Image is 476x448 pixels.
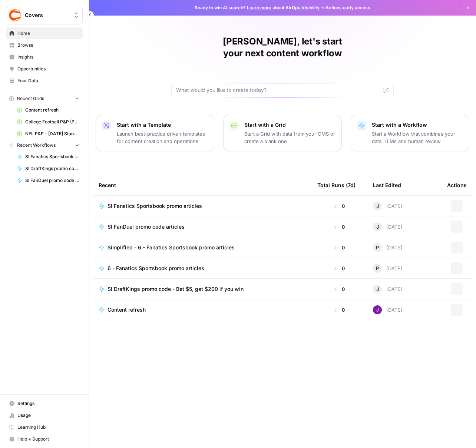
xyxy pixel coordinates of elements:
button: Help + Support [6,433,83,445]
span: College Football P&P (Production) Grid (1) [25,119,79,125]
a: NFL P&P - [DATE] Standard (Production) Grid [14,128,83,140]
div: [DATE] [373,285,402,293]
span: Covers [25,11,70,19]
span: Ready to win AI search? about AirOps Visibility [195,4,320,11]
span: SI DraftKings promo code - Bet $5, get $200 if you win [108,285,244,293]
p: Start with a Workflow [372,121,463,129]
a: College Football P&P (Production) Grid (1) [14,116,83,128]
span: J [376,285,379,293]
span: J [376,202,379,210]
div: 0 [317,265,361,272]
div: 0 [317,285,361,293]
div: [DATE] [373,202,402,210]
span: Settings [17,400,79,407]
span: Content refresh [108,306,146,313]
button: Start with a GridStart a Grid with data from your CMS or create a blank one [223,115,342,151]
button: Start with a TemplateLaunch best-practice driven templates for content creation and operations [96,115,214,151]
a: SI Fanatics Sportsbook promo articles [14,151,83,163]
div: [DATE] [373,222,402,231]
a: SI DraftKings promo code - Bet $5, get $200 if you win [14,163,83,175]
a: Opportunities [6,63,83,75]
span: Browse [17,42,79,49]
span: NFL P&P - [DATE] Standard (Production) Grid [25,130,79,137]
span: Insights [17,54,79,60]
a: Learn more [247,5,271,10]
p: Start with a Template [117,121,208,129]
a: SI FanDuel promo code articles [14,175,83,186]
a: Learning Hub [6,421,83,433]
a: SI DraftKings promo code - Bet $5, get $200 if you win [99,285,305,293]
a: Content refresh [14,104,83,116]
span: Simplified - 6 - Fanatics Sportsbook promo articles [108,244,235,251]
span: SI FanDuel promo code articles [108,223,185,230]
a: SI FanDuel promo code articles [99,223,305,230]
span: SI Fanatics Sportsbook promo articles [25,153,79,160]
span: P [376,244,379,251]
span: Home [17,30,79,37]
span: Usage [17,412,79,419]
span: Content refresh [25,107,79,113]
div: [DATE] [373,305,402,314]
span: SI DraftKings promo code - Bet $5, get $200 if you win [25,165,79,172]
span: Opportunities [17,66,79,72]
div: Recent [99,175,305,195]
img: nj1ssy6o3lyd6ijko0eoja4aphzn [373,305,382,314]
p: Start a Grid with data from your CMS or create a blank one [244,130,335,145]
span: SI FanDuel promo code articles [25,177,79,184]
p: Launch best-practice driven templates for content creation and operations [117,130,208,145]
input: What would you like to create today? [176,86,380,94]
div: [DATE] [373,243,402,252]
a: Simplified - 6 - Fanatics Sportsbook promo articles [99,244,305,251]
span: Recent Grids [17,95,44,102]
span: P [376,265,379,272]
div: 0 [317,306,361,313]
a: Usage [6,409,83,421]
span: Help + Support [17,436,79,442]
img: Covers Logo [9,9,22,22]
a: Settings [6,398,83,409]
a: Insights [6,51,83,63]
div: 0 [317,244,361,251]
div: [DATE] [373,264,402,273]
a: Content refresh [99,306,305,313]
span: Your Data [17,77,79,84]
p: Start a Workflow that combines your data, LLMs and human review [372,130,463,145]
div: Total Runs (7d) [317,175,356,195]
span: Actions early access [325,4,370,11]
span: Learning Hub [17,424,79,431]
a: SI Fanatics Sportsbook promo articles [99,202,305,210]
a: Your Data [6,75,83,87]
div: Actions [447,175,467,195]
div: 0 [317,202,361,210]
div: 0 [317,223,361,230]
div: Last Edited [373,175,401,195]
button: Recent Grids [6,93,83,104]
h1: [PERSON_NAME], let's start your next content workflow [171,36,394,59]
span: J [376,223,379,230]
button: Recent Workflows [6,140,83,151]
p: Start with a Grid [244,121,335,129]
span: SI Fanatics Sportsbook promo articles [108,202,202,210]
a: Home [6,27,83,39]
a: Browse [6,39,83,51]
span: Recent Workflows [17,142,56,149]
a: 6 - Fanatics Sportsbook promo articles [99,265,305,272]
button: Start with a WorkflowStart a Workflow that combines your data, LLMs and human review [351,115,469,151]
button: Workspace: Covers [6,6,83,24]
span: 6 - Fanatics Sportsbook promo articles [108,265,204,272]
